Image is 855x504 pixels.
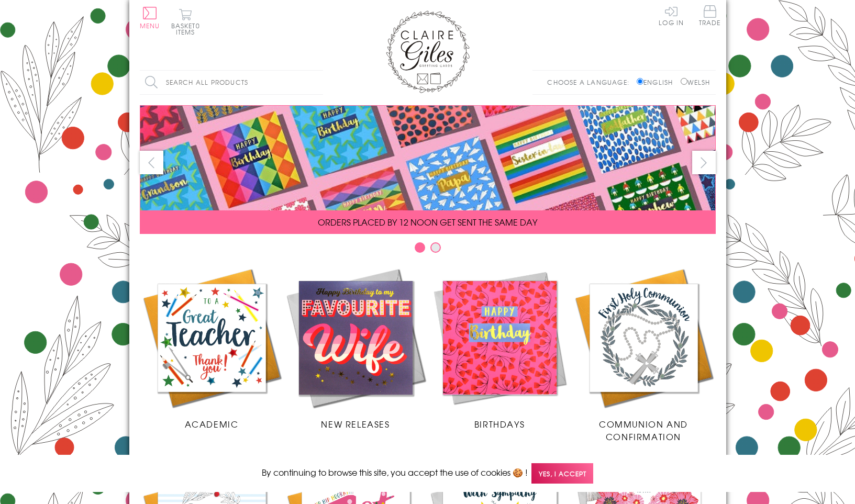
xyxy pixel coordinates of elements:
[699,5,721,26] span: Trade
[140,21,160,30] span: Menu
[140,7,160,29] button: Menu
[659,5,684,26] a: Log In
[140,71,323,94] input: Search all products
[140,266,284,430] a: Academic
[318,216,537,228] span: ORDERS PLACED BY 12 NOON GET SENT THE SAME DAY
[176,21,200,37] span: 0 items
[531,463,593,484] span: Yes, I accept
[140,151,163,174] button: prev
[637,78,643,85] input: English
[637,77,678,87] label: English
[681,78,687,85] input: Welsh
[692,151,716,174] button: next
[284,266,428,430] a: New Releases
[185,418,239,430] span: Academic
[321,418,390,430] span: New Releases
[599,418,688,443] span: Communion and Confirmation
[386,10,470,93] img: Claire Giles Greetings Cards
[415,242,425,253] button: Carousel Page 1 (Current Slide)
[572,266,716,443] a: Communion and Confirmation
[474,418,525,430] span: Birthdays
[681,77,710,87] label: Welsh
[430,242,441,253] button: Carousel Page 2
[547,77,635,87] p: Choose a language:
[699,5,721,28] a: Trade
[428,266,572,430] a: Birthdays
[140,242,716,258] div: Carousel Pagination
[313,71,323,94] input: Search
[171,8,200,35] button: Basket0 items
